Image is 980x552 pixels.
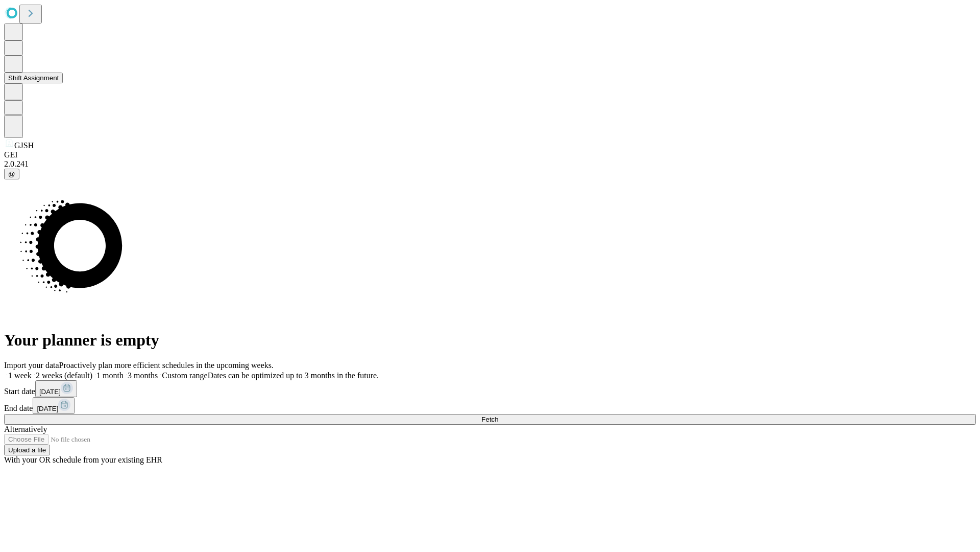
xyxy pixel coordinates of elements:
[96,371,124,380] span: 1 month
[4,73,63,83] button: Shift Assignment
[4,445,50,455] button: Upload a file
[8,170,15,178] span: @
[35,380,77,397] button: [DATE]
[59,361,274,370] span: Proactively plan more efficient schedules in the upcoming weeks.
[14,141,34,150] span: GJSH
[162,371,207,380] span: Custom range
[4,331,976,350] h1: Your planner is empty
[36,371,92,380] span: 2 weeks (default)
[8,371,32,380] span: 1 week
[4,150,976,159] div: GEI
[39,388,61,396] span: [DATE]
[4,414,976,425] button: Fetch
[4,361,59,370] span: Import your data
[208,371,379,380] span: Dates can be optimized up to 3 months in the future.
[33,397,75,414] button: [DATE]
[4,169,19,179] button: @
[128,371,158,380] span: 3 months
[4,397,976,414] div: End date
[4,455,162,464] span: With your OR schedule from your existing EHR
[4,380,976,397] div: Start date
[481,416,498,423] span: Fetch
[37,405,58,412] span: [DATE]
[4,425,47,433] span: Alternatively
[4,159,976,169] div: 2.0.241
